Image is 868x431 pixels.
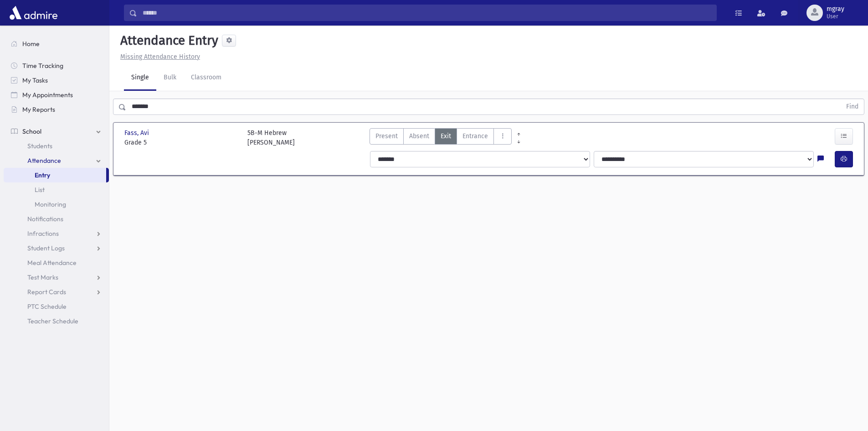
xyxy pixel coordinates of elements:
span: Home [22,40,40,48]
img: AdmirePro [7,4,60,22]
a: My Tasks [4,73,109,88]
span: My Appointments [22,91,73,99]
a: Bulk [156,65,184,91]
span: Fass, Avi [124,128,151,138]
span: Student Logs [27,244,65,252]
u: Missing Attendance History [120,53,200,61]
span: Attendance [27,156,61,165]
span: Teacher Schedule [27,317,78,325]
a: Teacher Schedule [4,314,109,328]
button: Find [841,99,864,114]
span: Exit [441,131,451,141]
span: Entrance [462,131,488,141]
a: Monitoring [4,197,109,212]
span: My Reports [22,105,55,114]
a: My Reports [4,102,109,117]
span: User [827,13,844,20]
a: Notifications [4,212,109,226]
a: Meal Attendance [4,255,109,270]
span: Monitoring [35,200,66,208]
a: Entry [4,168,106,182]
a: Report Cards [4,285,109,299]
span: PTC Schedule [27,302,67,311]
span: Absent [409,131,429,141]
a: PTC Schedule [4,299,109,314]
a: List [4,182,109,197]
span: Infractions [27,229,59,238]
div: 5B-M Hebrew [PERSON_NAME] [247,128,295,147]
a: Attendance [4,153,109,168]
span: Present [375,131,398,141]
span: Time Tracking [22,62,63,70]
span: Entry [35,171,50,179]
span: Test Marks [27,273,58,281]
span: Notifications [27,215,63,223]
a: My Appointments [4,88,109,102]
span: mgray [827,5,844,13]
a: Home [4,36,109,51]
h5: Attendance Entry [117,33,218,48]
div: AttTypes [370,128,512,147]
a: Time Tracking [4,58,109,73]
span: Students [27,142,52,150]
a: Student Logs [4,241,109,255]
a: Test Marks [4,270,109,285]
span: Meal Attendance [27,259,77,267]
input: Search [137,5,716,21]
span: School [22,127,41,135]
span: Report Cards [27,288,66,296]
span: List [35,186,45,194]
span: My Tasks [22,76,48,84]
a: School [4,124,109,139]
span: Grade 5 [124,138,238,147]
a: Single [124,65,156,91]
a: Infractions [4,226,109,241]
a: Students [4,139,109,153]
a: Classroom [184,65,229,91]
a: Missing Attendance History [117,53,200,61]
